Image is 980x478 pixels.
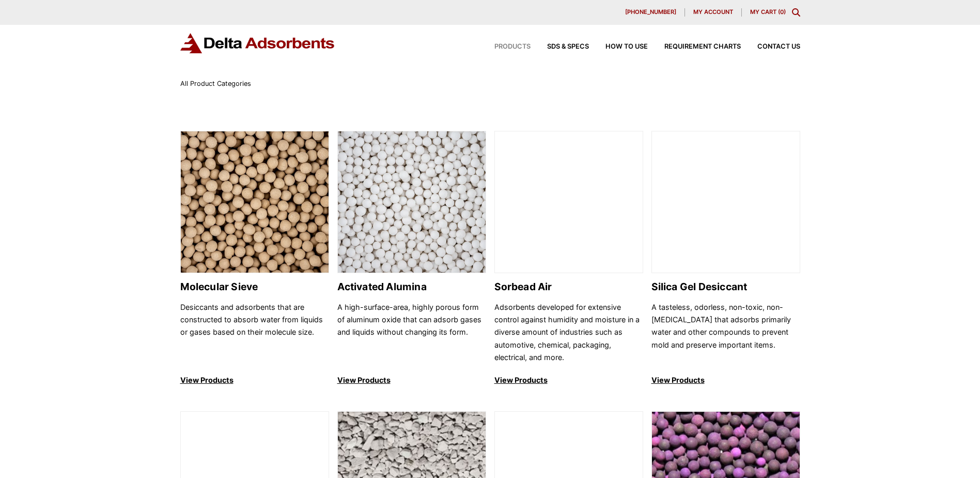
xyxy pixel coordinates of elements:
span: Products [494,43,531,50]
img: Sorbead Air [495,131,643,274]
span: [PHONE_NUMBER] [625,9,676,15]
p: A high-surface-area, highly porous form of aluminum oxide that can adsorb gases and liquids witho... [337,301,486,364]
a: SDS & SPECS [531,43,589,50]
img: Delta Adsorbents [180,33,335,53]
p: View Products [494,374,643,386]
p: Adsorbents developed for extensive control against humidity and moisture in a diverse amount of i... [494,301,643,364]
div: Toggle Modal Content [792,8,800,17]
p: View Products [337,374,486,386]
span: Requirement Charts [664,43,741,50]
a: Silica Gel Desiccant Silica Gel Desiccant A tasteless, odorless, non-toxic, non-[MEDICAL_DATA] th... [651,131,800,387]
h2: Activated Alumina [337,281,486,293]
h2: Molecular Sieve [180,281,329,293]
span: All Product Categories [180,80,251,87]
p: A tasteless, odorless, non-toxic, non-[MEDICAL_DATA] that adsorbs primarily water and other compo... [651,301,800,364]
p: View Products [651,374,800,386]
span: How to Use [605,43,648,50]
a: Requirement Charts [648,43,741,50]
a: Products [478,43,531,50]
a: My account [685,8,742,17]
a: Contact Us [741,43,800,50]
a: My Cart (0) [750,8,786,16]
a: Molecular Sieve Molecular Sieve Desiccants and adsorbents that are constructed to absorb water fr... [180,131,329,387]
img: Activated Alumina [338,131,486,274]
p: View Products [180,374,329,386]
h2: Silica Gel Desiccant [651,281,800,293]
a: How to Use [589,43,648,50]
a: Activated Alumina Activated Alumina A high-surface-area, highly porous form of aluminum oxide tha... [337,131,486,387]
img: Silica Gel Desiccant [652,131,800,274]
span: 0 [780,8,784,16]
span: SDS & SPECS [547,43,589,50]
span: My account [693,9,733,15]
span: Contact Us [757,43,800,50]
a: Sorbead Air Sorbead Air Adsorbents developed for extensive control against humidity and moisture ... [494,131,643,387]
a: [PHONE_NUMBER] [617,8,685,17]
img: Molecular Sieve [181,131,329,274]
p: Desiccants and adsorbents that are constructed to absorb water from liquids or gases based on the... [180,301,329,364]
h2: Sorbead Air [494,281,643,293]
